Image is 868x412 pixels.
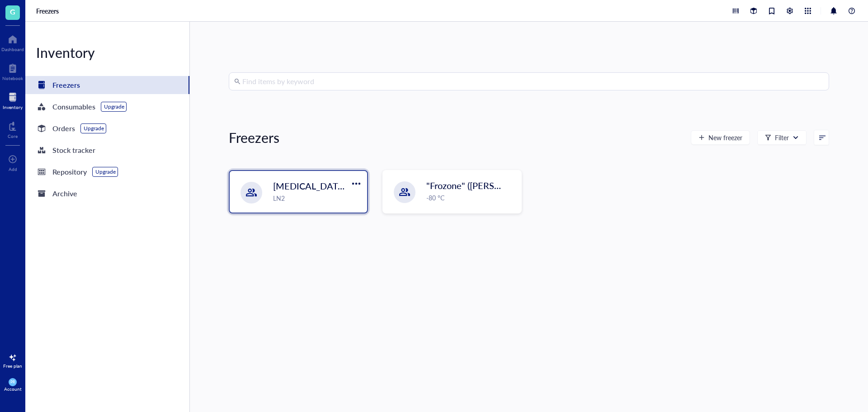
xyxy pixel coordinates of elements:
[229,128,279,147] div: Freezers
[4,386,22,392] div: Account
[691,130,750,145] button: New freezer
[9,166,17,172] div: Add
[36,7,61,15] a: Freezers
[708,134,742,141] span: New freezer
[52,166,87,178] div: Repository
[52,100,95,113] div: Consumables
[52,122,75,135] div: Orders
[426,193,516,203] div: -80 °C
[2,76,23,81] div: Notebook
[95,168,116,175] div: Upgrade
[52,144,95,156] div: Stock tracker
[3,363,22,369] div: Free plan
[1,32,24,52] a: Dashboard
[52,79,80,91] div: Freezers
[426,179,621,192] span: "Frozone" ([PERSON_NAME]/[PERSON_NAME])
[25,141,189,159] a: Stock tracker
[2,61,23,81] a: Notebook
[25,185,189,203] a: Archive
[273,193,362,203] div: LN2
[104,103,124,110] div: Upgrade
[10,380,15,384] span: PR
[1,47,24,52] div: Dashboard
[3,90,23,110] a: Inventory
[25,43,189,62] div: Inventory
[10,6,15,17] span: G
[8,119,18,139] a: Core
[775,133,789,142] div: Filter
[25,119,189,137] a: OrdersUpgrade
[25,163,189,181] a: RepositoryUpgrade
[3,104,23,110] div: Inventory
[8,133,18,139] div: Core
[25,98,189,116] a: ConsumablesUpgrade
[273,180,535,192] span: [MEDICAL_DATA] Storage ([PERSON_NAME]/[PERSON_NAME])
[52,187,77,200] div: Archive
[84,125,104,132] div: Upgrade
[25,76,189,94] a: Freezers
